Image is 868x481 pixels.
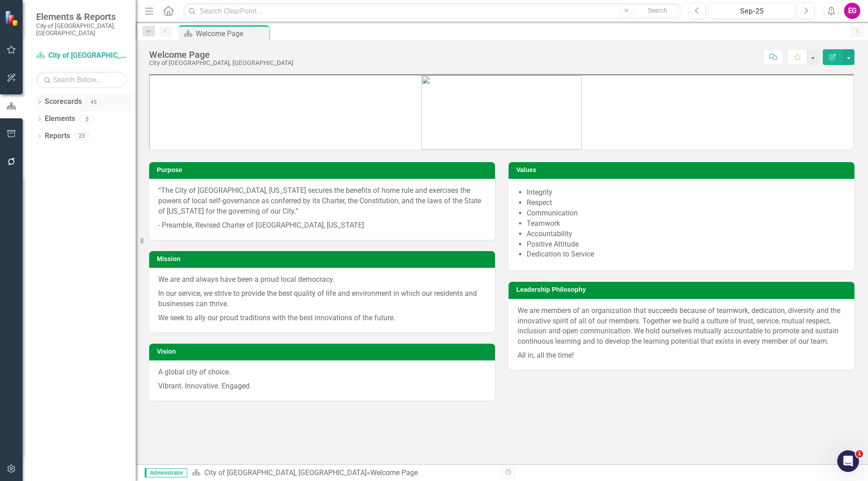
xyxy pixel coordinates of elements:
a: City of [GEOGRAPHIC_DATA], [GEOGRAPHIC_DATA] [36,51,127,61]
p: “The City of [GEOGRAPHIC_DATA], [US_STATE] secures the benefits of home rule and exercises the po... [158,186,486,219]
iframe: Intercom live chat [837,450,859,472]
li: Dedication to Service [527,249,845,260]
li: Accountability [527,229,845,239]
button: EG [844,3,860,19]
p: We are members of an organization that succeeds because of teamwork, dedication, diversity and th... [518,306,845,349]
span: Search [648,7,667,14]
a: Reports [45,131,70,141]
a: City of [GEOGRAPHIC_DATA], [GEOGRAPHIC_DATA] [204,468,367,477]
h3: Purpose [157,167,491,173]
button: Search [635,5,680,17]
div: 5 [80,115,94,123]
h3: Vision [157,348,491,355]
span: 1 [856,450,863,458]
p: A global city of choice. [158,367,486,379]
small: City of [GEOGRAPHIC_DATA], [GEOGRAPHIC_DATA] [36,22,127,37]
a: Elements [45,114,75,124]
span: Elements & Reports [36,11,127,22]
div: Welcome Page [196,28,267,39]
img: ClearPoint Strategy [5,10,20,26]
a: Scorecards [45,97,82,107]
li: Communication [527,208,845,219]
span: Administrator [145,468,187,477]
li: Respect [527,198,845,208]
h3: Leadership Philosophy [516,286,850,293]
input: Search Below... [36,72,127,88]
div: 45 [86,98,101,106]
li: Positive Attitude [527,239,845,250]
img: city-of-dublin-logo.png [421,75,582,149]
h3: Mission [157,256,491,262]
div: City of [GEOGRAPHIC_DATA], [GEOGRAPHIC_DATA] [149,60,293,66]
li: Teamwork [527,219,845,229]
button: Sep-25 [708,3,795,19]
div: 23 [75,132,89,140]
h3: Values [516,167,850,173]
div: Welcome Page [370,468,418,477]
div: Welcome Page [149,50,293,60]
p: In our service, we strive to provide the best quality of life and environment in which our reside... [158,287,486,311]
div: Sep-25 [712,6,792,17]
p: Vibrant. Innovative. Engaged. [158,379,486,392]
li: Integrity [527,187,845,198]
p: - Preamble, Revised Charter of [GEOGRAPHIC_DATA], [US_STATE] [158,219,486,231]
p: All in, all the time! [518,349,845,361]
input: Search ClearPoint... [183,3,682,19]
div: » [192,468,495,478]
p: We are and always have been a proud local democracy. [158,275,486,287]
p: We seek to ally our proud traditions with the best innovations of the future. [158,311,486,323]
